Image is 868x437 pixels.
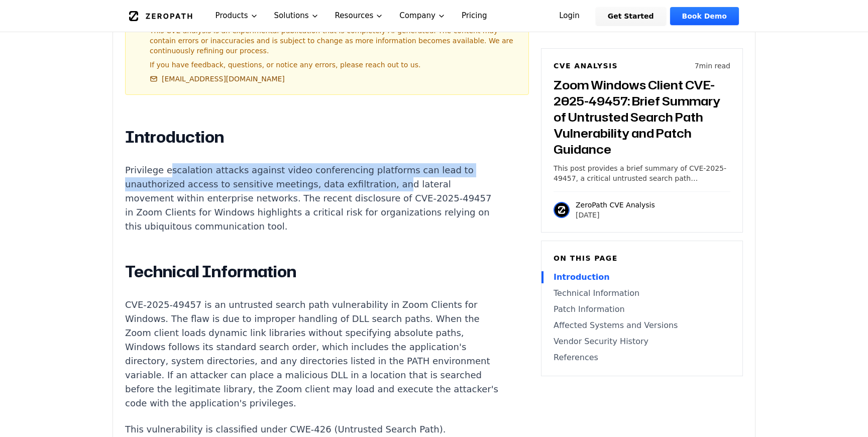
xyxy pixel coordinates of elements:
p: ZeroPath CVE Analysis [576,200,655,210]
a: [EMAIL_ADDRESS][DOMAIN_NAME] [150,74,285,84]
h6: CVE Analysis [554,61,618,71]
a: Introduction [554,271,730,283]
a: Book Demo [670,7,739,25]
a: Vendor Security History [554,336,730,348]
p: CVE-2025-49457 is an untrusted search path vulnerability in Zoom Clients for Windows. The flaw is... [125,298,499,410]
h3: Zoom Windows Client CVE-2025-49457: Brief Summary of Untrusted Search Path Vulnerability and Patc... [554,77,730,157]
p: 7 min read [695,61,730,71]
a: Patch Information [554,303,730,315]
p: Privilege escalation attacks against video conferencing platforms can lead to unauthorized access... [125,163,499,234]
a: Get Started [596,7,666,25]
p: This CVE analysis is an experimental publication that is completely AI-generated. The content may... [150,26,520,56]
p: If you have feedback, questions, or notice any errors, please reach out to us. [150,60,520,70]
h2: Technical Information [125,262,499,282]
p: This post provides a brief summary of CVE-2025-49457, a critical untrusted search path vulnerabil... [554,163,730,183]
a: Affected Systems and Versions [554,319,730,332]
h2: Introduction [125,127,499,147]
a: References [554,352,730,364]
img: ZeroPath CVE Analysis [554,202,570,218]
h6: On this page [554,253,730,263]
p: [DATE] [576,210,655,220]
a: Technical Information [554,287,730,299]
a: Login [547,7,592,25]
